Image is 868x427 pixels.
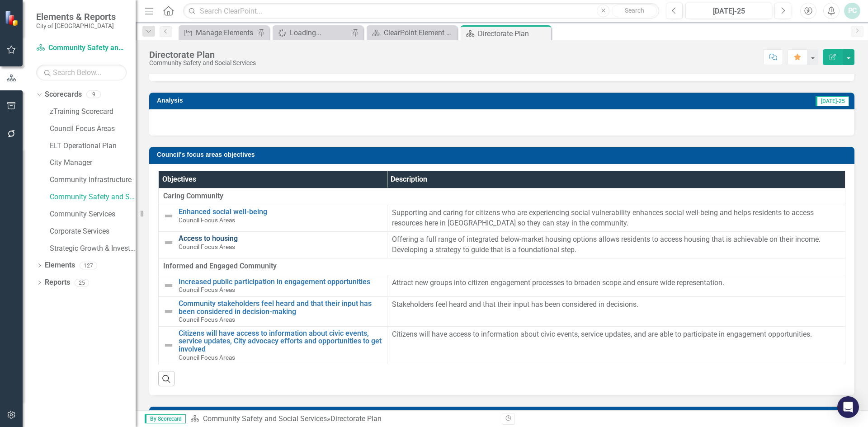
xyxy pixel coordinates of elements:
a: Community Safety and Social Services [36,43,127,53]
img: ClearPoint Strategy [4,9,21,27]
span: Council Focus Areas [179,286,235,293]
a: Elements [45,260,75,271]
div: Directorate Plan [478,28,549,39]
span: Council Focus Areas [179,354,235,361]
div: Community Safety and Social Services [149,60,256,66]
span: Council Focus Areas [179,243,235,250]
a: ELT Operational Plan [50,141,136,151]
p: Offering a full range of integrated below-market housing options allows residents to access housi... [392,235,840,255]
a: Community Infrastructure [50,175,136,185]
span: [DATE]-25 [816,96,849,106]
button: PC [844,3,860,19]
h3: Analysis [157,97,456,104]
img: Not Defined [163,340,174,351]
div: Loading... [290,27,349,38]
a: Corporate Services [50,226,136,237]
a: Scorecards [45,89,82,100]
button: Search [612,5,657,17]
a: Increased public participation in engagement opportunities [179,278,382,286]
input: Search Below... [36,65,127,80]
a: Citizens will have access to information about civic events, service updates, City advocacy effor... [179,329,382,353]
a: Access to housing [179,235,382,243]
a: Strategic Growth & Investment [50,244,136,254]
div: [DATE]-25 [689,6,769,17]
div: » [190,414,495,424]
p: Stakeholders feel heard and that their input has been considered in decisions. [392,300,840,310]
span: Elements & Reports [36,11,116,22]
a: Manage Elements [181,27,255,38]
div: Directorate Plan [149,50,256,60]
p: Citizens will have access to information about civic events, service updates, and are able to par... [392,329,840,340]
div: Directorate Plan [330,414,382,423]
a: Community Safety and Social Services [50,192,136,202]
span: Council Focus Areas [179,316,235,323]
span: Search [625,7,644,14]
span: Informed and Engaged Community [163,261,840,272]
a: Reports [45,277,70,288]
a: ClearPoint Element Definitions [369,27,455,38]
h3: Council's focus areas objectives [157,151,850,158]
img: Not Defined [163,306,174,317]
div: 25 [75,279,89,286]
div: ClearPoint Element Definitions [384,27,455,38]
a: City Manager [50,158,136,168]
div: 9 [86,91,101,99]
img: Not Defined [163,280,174,291]
img: Not Defined [163,211,174,221]
p: Attract new groups into citizen engagement processes to broaden scope and ensure wide representat... [392,278,840,288]
a: zTraining Scorecard [50,107,136,117]
p: Supporting and caring for citizens who are experiencing social vulnerability enhances social well... [392,208,840,229]
a: Enhanced social well-being [179,208,382,216]
small: City of [GEOGRAPHIC_DATA] [36,22,116,29]
a: Council Focus Areas [50,124,136,134]
div: Open Intercom Messenger [837,396,859,418]
input: Search ClearPoint... [183,3,659,19]
a: Community Services [50,209,136,220]
span: By Scorecard [145,414,186,423]
span: Council Focus Areas [179,216,235,224]
div: 127 [80,262,97,269]
a: Community stakeholders feel heard and that their input has been considered in decision-making [179,300,382,315]
div: Manage Elements [196,27,255,38]
span: Caring Community [163,191,840,202]
button: [DATE]-25 [685,3,772,19]
img: Not Defined [163,237,174,248]
a: Community Safety and Social Services [203,414,327,423]
a: Loading... [275,27,349,38]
